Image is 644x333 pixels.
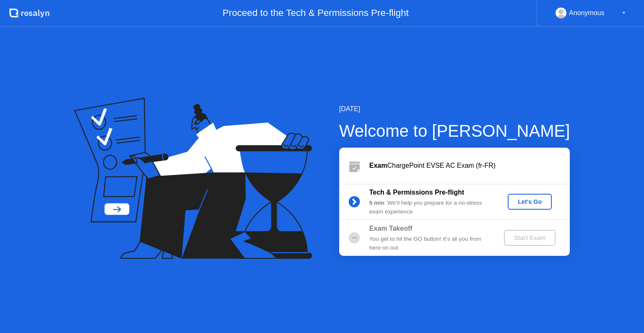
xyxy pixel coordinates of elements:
button: Start Exam [504,230,556,246]
div: Start Exam [507,234,552,241]
div: Let's Go [511,198,548,205]
div: : We’ll help you prepare for a no-stress exam experience [369,199,490,216]
b: Exam [369,162,387,169]
div: Anonymous [569,8,605,18]
b: Tech & Permissions Pre-flight [369,189,464,196]
b: 5 min [369,200,384,206]
div: [DATE] [339,104,570,114]
div: ChargePoint EVSE AC Exam (fr-FR) [369,161,570,171]
button: Let's Go [508,194,552,210]
b: Exam Takeoff [369,225,413,232]
div: ▼ [622,8,626,18]
div: You get to hit the GO button! It’s all you from here on out [369,235,490,252]
div: Welcome to [PERSON_NAME] [339,118,570,143]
